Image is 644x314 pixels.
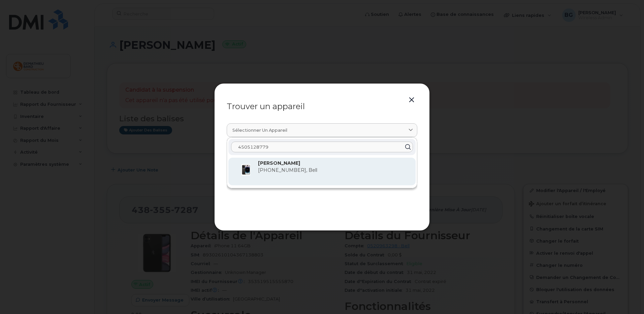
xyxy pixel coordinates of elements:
[231,142,413,152] input: Entrez le nom ou le numéro de l'appareil
[227,123,417,137] a: Sélectionner un appareil
[258,167,317,173] span: [PHONE_NUMBER], Bell
[239,163,253,177] img: image20231002-3703462-11aim6e.jpeg
[258,160,300,166] strong: [PERSON_NAME]
[228,158,416,185] div: [PERSON_NAME][PHONE_NUMBER], Bell
[227,102,417,111] div: Trouver un appareil
[232,127,287,133] span: Sélectionner un appareil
